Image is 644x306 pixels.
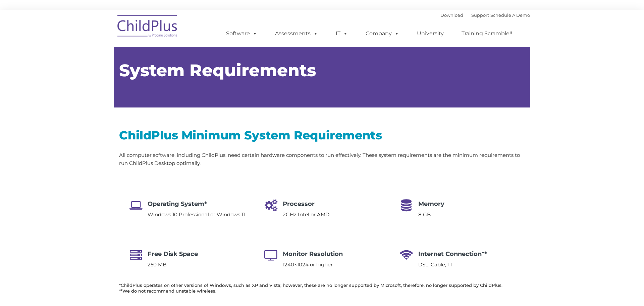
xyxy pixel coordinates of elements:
a: University [410,27,450,40]
h6: *ChildPlus operates on other versions of Windows, such as XP and Vista; however, these are no lon... [119,282,525,294]
p: All computer software, including ChildPlus, need certain hardware components to run effectively. ... [119,151,525,167]
a: Company [359,27,406,40]
h2: ChildPlus Minimum System Requirements [119,128,525,143]
a: Training Scramble!! [455,27,519,40]
font: | [440,12,530,18]
span: System Requirements [119,60,316,81]
span: 250 MB [148,261,166,268]
img: ChildPlus by Procare Solutions [114,10,181,44]
span: Monitor Resolution [283,250,343,258]
span: 2GHz Intel or AMD [283,211,329,218]
a: Support [471,12,489,18]
span: 1240×1024 or higher [283,261,333,268]
span: Free Disk Space [148,250,198,258]
span: 8 GB [418,211,431,218]
a: Software [219,27,264,40]
a: Assessments [268,27,325,40]
span: Processor [283,200,315,208]
a: Schedule A Demo [490,12,530,18]
h4: Operating System* [148,199,245,209]
span: DSL, Cable, T1 [418,261,452,268]
p: Windows 10 Professional or Windows 11 [148,211,245,219]
span: Internet Connection** [418,250,487,258]
span: Memory [418,200,444,208]
a: IT [329,27,355,40]
a: Download [440,12,463,18]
